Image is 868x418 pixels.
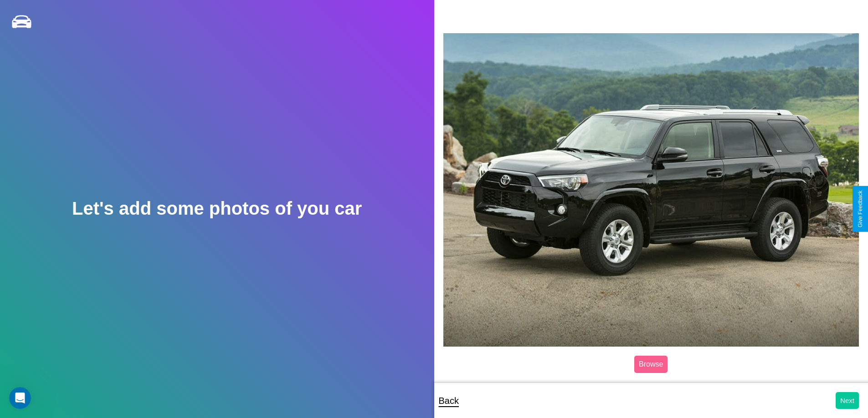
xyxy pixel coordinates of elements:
iframe: Intercom live chat [9,387,31,409]
p: Back [439,393,459,409]
div: Give Feedback [857,191,863,227]
button: Next [836,392,859,409]
label: Browse [634,356,668,373]
h2: Let's add some photos of you car [72,198,362,219]
img: posted [443,33,859,346]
